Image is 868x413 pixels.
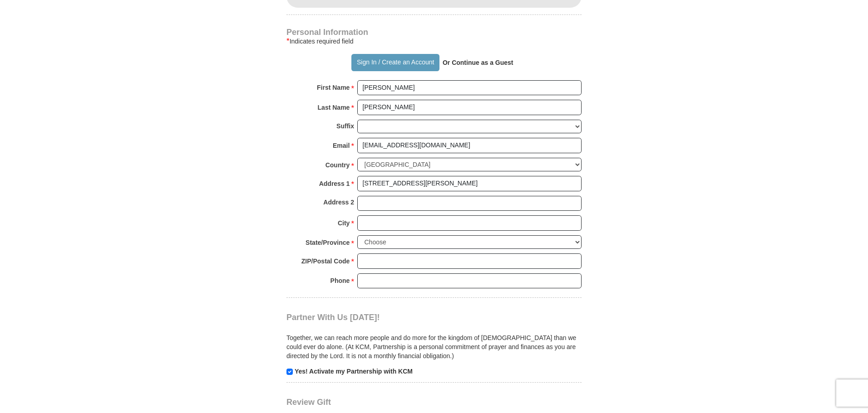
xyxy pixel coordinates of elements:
strong: State/Province [306,236,350,249]
div: Indicates required field [286,36,582,47]
span: Review Gift [286,398,331,407]
strong: ZIP/Postal Code [301,255,350,267]
p: Together, we can reach more people and do more for the kingdom of [DEMOGRAPHIC_DATA] than we coul... [286,333,582,360]
button: Sign In / Create an Account [351,54,439,71]
span: Partner With Us [DATE]! [286,313,380,322]
strong: Email [333,139,350,152]
strong: Address 2 [323,196,354,209]
strong: City [338,217,350,229]
strong: Phone [330,274,350,287]
strong: Country [325,159,350,171]
strong: Address 1 [319,177,350,190]
h4: Personal Information [286,29,582,36]
strong: Or Continue as a Guest [443,59,513,66]
strong: Suffix [336,120,354,132]
strong: Yes! Activate my Partnership with KCM [295,368,413,375]
strong: Last Name [318,101,350,114]
strong: First Name [317,81,350,94]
